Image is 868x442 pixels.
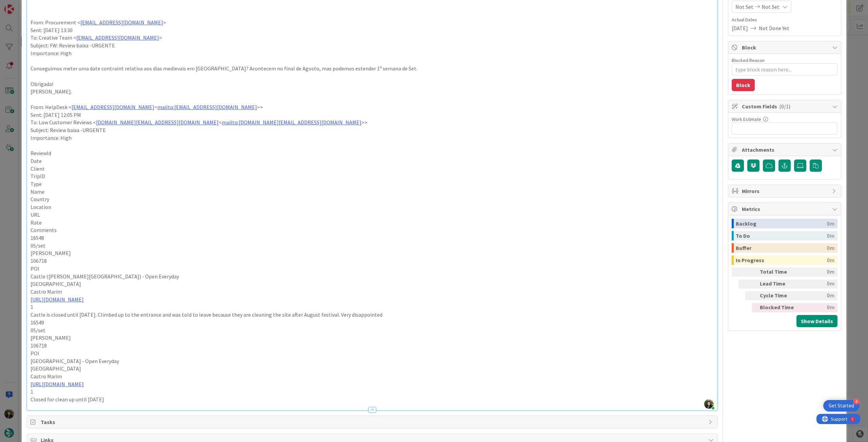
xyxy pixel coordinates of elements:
p: Conseguimos meter uma date contraint relativa aos dias medievais em [GEOGRAPHIC_DATA]? Acontecem ... [31,65,714,72]
span: Not Done Yet [759,24,789,32]
p: [GEOGRAPHIC_DATA] [31,280,714,288]
span: Support [14,1,31,9]
p: [PERSON_NAME]. [31,88,714,96]
p: Name [31,188,714,196]
p: POI [31,265,714,273]
div: 0m [800,279,834,289]
div: Open Get Started checklist, remaining modules: 4 [823,400,860,412]
p: Sent: [DATE] 13:30 [31,26,714,34]
span: Not Set [762,3,780,11]
div: Get Started [829,402,854,409]
p: [PERSON_NAME] [31,334,714,342]
p: To: Creative Team < > [31,34,714,42]
a: [EMAIL_ADDRESS][DOMAIN_NAME] [72,104,154,110]
p: Castro Marim [31,373,714,380]
p: Subject: FW: Review baixa -URGENTE [31,42,714,49]
p: POI [31,350,714,357]
p: Castro Marim [31,288,714,296]
p: [PERSON_NAME] [31,249,714,257]
span: Not Set [735,3,753,11]
div: Cycle Time [760,291,797,300]
p: URL [31,211,714,219]
p: 16549 [31,319,714,327]
a: [URL][DOMAIN_NAME] [31,296,84,303]
p: To: Low Customer Reviews < < >> [31,119,714,126]
p: From: HelpDesk < < >> [31,103,714,111]
div: Lead Time [760,279,797,289]
div: Backlog [736,219,827,228]
div: 0m [827,219,834,228]
p: [GEOGRAPHIC_DATA] - Open Everyday [31,357,714,365]
p: Closed for clean up until [DATE] [31,396,714,403]
div: Buffer [736,243,827,253]
p: 05/set [31,242,714,250]
p: Sent: [DATE] 12:05 PM [31,111,714,119]
p: Comments [31,226,714,234]
a: mailto:[EMAIL_ADDRESS][DOMAIN_NAME] [157,104,257,110]
p: TripID [31,172,714,180]
button: Show Details [796,315,837,327]
p: Type [31,180,714,188]
label: Blocked Reason [732,57,765,63]
div: 0m [827,243,834,253]
span: Metrics [742,205,829,213]
div: 0m [800,303,834,312]
p: Country [31,195,714,203]
p: Date [31,157,714,165]
p: Client [31,165,714,173]
label: Work Estimate [732,116,761,122]
span: Custom Fields [742,102,829,110]
p: 05/set [31,327,714,334]
p: 106718 [31,257,714,265]
button: Block [732,79,755,91]
p: 1 [31,303,714,311]
p: 1 [31,388,714,396]
div: To Do [736,231,827,240]
div: 0m [827,231,834,240]
span: [DATE] [732,24,748,32]
a: [URL][DOMAIN_NAME] [31,381,84,387]
div: 0m [800,268,834,277]
p: [GEOGRAPHIC_DATA] [31,365,714,373]
div: Blocked Time [760,303,797,312]
p: Obrigada! [31,80,714,88]
p: 16548 [31,234,714,242]
div: 0m [800,291,834,300]
div: 0m [827,255,834,265]
p: ReviewId [31,149,714,157]
span: ( 0/1 ) [779,103,790,110]
span: Attachments [742,146,829,154]
span: Actual Dates [732,16,837,23]
div: Total Time [760,268,797,277]
p: Importance: High [31,49,714,57]
a: [DOMAIN_NAME][EMAIL_ADDRESS][DOMAIN_NAME] [96,119,219,126]
p: Subject: Review baixa -URGENTE [31,126,714,134]
a: mailto:[DOMAIN_NAME][EMAIL_ADDRESS][DOMAIN_NAME] [222,119,361,126]
span: Tasks [41,418,705,426]
div: 5 [35,3,37,8]
img: PKF90Q5jPr56cBaliQnj6ZMmbSdpAOLY.jpg [704,399,714,409]
p: 106718 [31,342,714,350]
p: From: Procurement < > [31,19,714,26]
p: Castle ([PERSON_NAME][GEOGRAPHIC_DATA]) - Open Everyday [31,273,714,280]
a: [EMAIL_ADDRESS][DOMAIN_NAME] [80,19,163,26]
p: Rate [31,219,714,227]
p: Importance: High [31,134,714,142]
div: In Progress [736,255,827,265]
p: Location [31,203,714,211]
div: 4 [853,398,860,404]
a: [EMAIL_ADDRESS][DOMAIN_NAME] [76,34,159,41]
p: Castle is closed until [DATE]. Climbed up to the entrance and was told to leave because they are ... [31,311,714,319]
span: Mirrors [742,187,829,195]
span: Block [742,43,829,51]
